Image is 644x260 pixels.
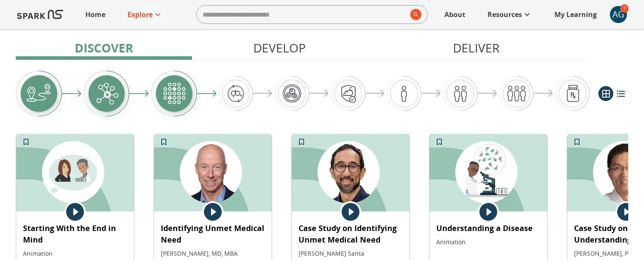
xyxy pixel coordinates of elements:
[161,249,265,258] p: [PERSON_NAME], MD, MBA
[620,4,629,13] span: 7
[483,5,537,24] a: Resources
[534,90,553,98] img: arrow-right
[436,237,540,246] p: Animation
[22,138,30,146] svg: Add to My Learning
[253,90,273,98] img: arrow-right
[444,9,465,20] p: About
[292,133,409,211] img: 1961034149-6aa987d903d7f3ecd227509d57ba8b22997a8cc2504534695e0eae4d61ddaf58-d
[429,133,547,211] img: 2043297614-aab3b82f49eb0b2ca13a57a1243c908a0c11228a1a9f4de45e882648998b314a-d
[366,90,385,98] img: arrow-right
[81,5,110,24] a: Home
[161,222,265,246] p: Identifying Unmet Medical Need
[16,133,134,211] img: 2039608617-70ba101c35cb1418263e3fcc8c702d8540c4965b56cd09f75de98cc31c3ce146-d
[17,4,63,25] img: Logo of SPARK at Stanford
[297,138,306,146] svg: Add to My Learning
[435,138,444,146] svg: Add to My Learning
[610,6,627,23] button: account of current user
[85,9,105,20] p: Home
[407,6,421,23] button: search
[478,90,497,98] img: arrow-right
[253,39,306,57] p: Develop
[123,5,167,24] a: Explore
[436,222,540,234] p: Understanding a Disease
[610,6,627,23] div: AG
[154,133,272,211] img: 1961035229-97b181a7f29cb565f21711656fa4d48a2a528f9c1052a5474bff5e3de65b71ff-d
[23,222,127,246] p: Starting With the End in Mind
[453,39,499,57] p: Deliver
[554,9,597,20] p: My Learning
[160,138,168,146] svg: Add to My Learning
[598,86,613,101] button: grid view
[16,70,590,117] div: Graphic showing the progression through the Discover, Develop, and Deliver pipeline, highlighting...
[309,90,329,98] img: arrow-right
[421,90,441,98] img: arrow-right
[613,86,628,101] button: list view
[487,9,522,20] p: Resources
[129,90,149,97] img: arrow-right
[197,90,217,97] img: arrow-right
[128,9,153,20] p: Explore
[299,222,403,246] p: Case Study on Identifying Unmet Medical Need
[440,5,470,24] a: About
[62,90,81,97] img: arrow-right
[573,138,581,146] svg: Add to My Learning
[550,5,601,24] a: My Learning
[75,39,133,57] p: Discover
